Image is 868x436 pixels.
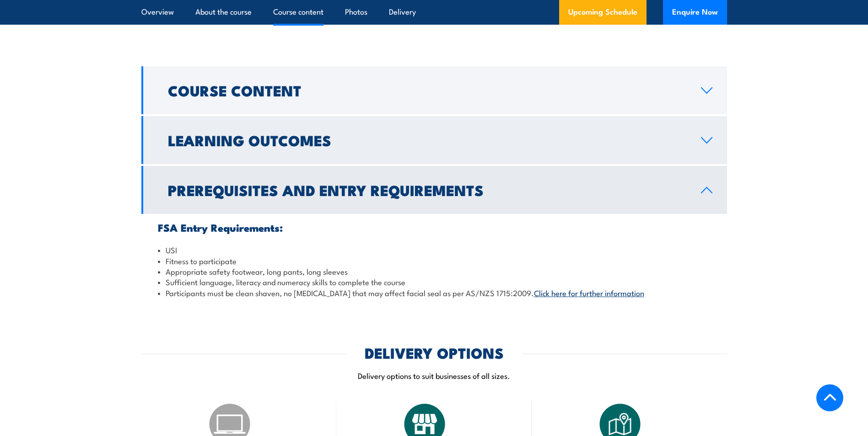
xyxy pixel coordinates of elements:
[168,84,686,96] h2: Course Content
[168,133,686,146] h2: Learning Outcomes
[141,166,727,214] a: Prerequisites and Entry Requirements
[534,287,644,298] a: Click here for further information
[158,222,711,233] h3: FSA Entry Requirements:
[158,276,711,287] li: Sufficient language, literacy and numeracy skills to complete the course
[141,66,727,114] a: Course Content
[158,245,711,255] li: USI
[158,255,711,266] li: Fitness to participate
[141,116,727,164] a: Learning Outcomes
[158,287,711,298] li: Participants must be clean shaven, no [MEDICAL_DATA] that may affect facial seal as per AS/NZS 17...
[365,346,504,359] h2: DELIVERY OPTIONS
[141,370,727,381] p: Delivery options to suit businesses of all sizes.
[168,183,686,196] h2: Prerequisites and Entry Requirements
[158,266,711,276] li: Appropriate safety footwear, long pants, long sleeves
